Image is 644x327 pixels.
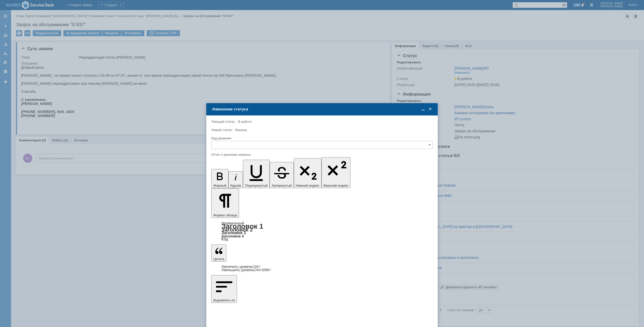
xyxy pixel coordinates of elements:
[212,107,433,111] div: Изменение статуса
[211,221,433,241] div: Формат абзаца
[213,298,235,302] span: Выровнять по
[213,184,226,187] span: Жирный
[211,120,236,124] label: Текущий статус:
[211,137,432,140] div: Код решения
[211,169,228,188] button: Жирный
[253,265,261,269] span: Ctrl+'
[294,158,322,188] button: Нижний индекс
[324,184,348,187] span: Верхний индекс
[221,265,261,269] a: Increase
[221,268,271,272] a: Decrease
[245,184,267,187] span: Подчеркнутый
[221,221,244,225] a: Нормальный
[211,265,433,272] div: Цитата
[221,230,246,235] a: Заголовок 3
[230,184,241,187] span: Курсив
[421,107,426,111] span: Свернуть (Ctrl + M)
[221,227,253,232] a: Заголовок 2
[428,107,433,111] span: Закрыть
[221,234,244,238] a: Заголовок 4
[296,184,320,187] span: Нижний индекс
[213,257,224,261] span: Цитата
[211,244,226,262] button: Цитата
[228,171,243,188] button: Курсив
[221,222,263,230] a: Заголовок 1
[243,160,269,188] button: Подчеркнутый
[221,237,228,241] a: Код
[211,188,239,218] button: Формат абзаца
[270,162,294,188] button: Зачеркнутый
[213,213,237,217] span: Формат абзаца
[254,268,271,272] span: Ctrl+Shift+'
[211,153,432,156] div: Отчет о решении запроса
[321,157,350,188] button: Верхний индекс
[272,184,292,187] span: Зачеркнутый
[238,120,252,124] span: В работе
[235,128,247,132] span: Решена
[211,275,237,303] button: Выровнять по
[211,128,233,132] label: Новый статус:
